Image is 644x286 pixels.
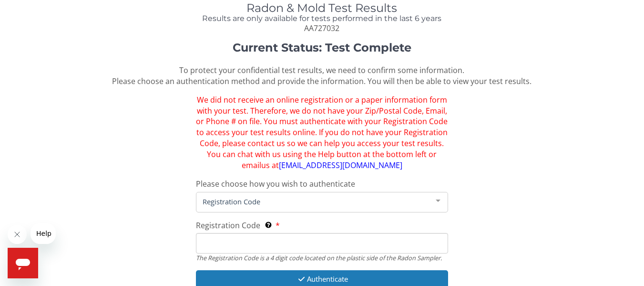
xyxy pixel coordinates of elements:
span: Registration Code [196,220,260,231]
span: AA727032 [304,23,339,33]
span: Registration Code [200,196,428,207]
span: We did not receive an online registration or a paper information form with your test. Therefore, ... [196,95,448,170]
a: [EMAIL_ADDRESS][DOMAIN_NAME] [279,160,402,170]
iframe: Close message [8,225,27,244]
h4: Results are only available for tests performed in the last 6 years [196,14,448,23]
span: Please choose how you wish to authenticate [196,179,355,189]
h1: Radon & Mold Test Results [196,2,448,14]
iframe: Message from company [31,223,56,244]
span: To protect your confidential test results, we need to confirm some information. Please choose an ... [112,65,532,86]
iframe: Button to launch messaging window [8,248,38,278]
div: The Registration Code is a 4 digit code located on the plastic side of the Radon Sampler. [196,254,448,262]
strong: Current Status: Test Complete [233,41,411,54]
